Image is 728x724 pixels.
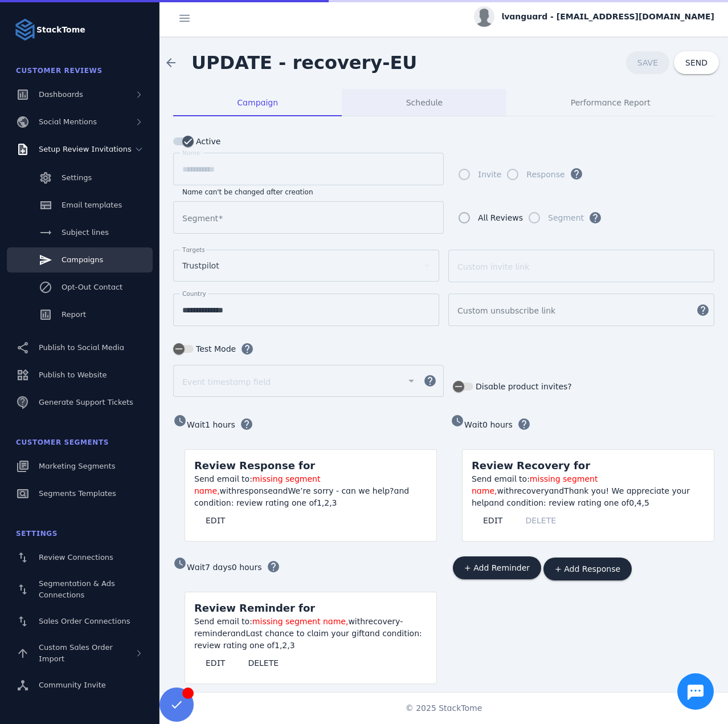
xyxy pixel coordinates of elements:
[187,420,205,429] span: Wait
[7,545,153,570] a: Review Connections
[191,52,417,74] span: UPDATE - recovery-EU
[39,489,116,498] span: Segments Templates
[39,398,133,406] span: Generate Support Tickets
[206,516,225,524] span: EDIT
[194,342,236,356] label: Test Mode
[194,617,252,626] span: Send email to:
[524,168,565,181] label: Response
[416,374,444,388] mat-icon: help
[472,473,705,509] div: recovery Thank you! We appreciate your help 0,4,5
[36,24,85,36] strong: StackTome
[237,99,278,107] span: Campaign
[194,473,427,509] div: response We’re sorry - can we help? 1,2,3
[478,211,523,225] div: All Reviews
[205,420,235,429] span: 1 hours
[571,99,651,107] span: Performance Report
[7,481,153,506] a: Segments Templates
[7,572,153,607] a: Segmentation & Ads Connections
[248,659,279,667] span: DELETE
[182,211,435,225] input: Segment
[406,99,443,107] span: Schedule
[62,310,86,319] span: Report
[348,617,365,626] span: with
[7,390,153,415] a: Generate Support Tickets
[482,420,513,429] span: 0 hours
[674,51,719,74] button: SEND
[62,201,122,209] span: Email templates
[206,659,225,667] span: EDIT
[205,563,232,572] span: 7 days
[273,486,288,495] span: and
[194,135,220,148] label: Active
[7,247,153,272] a: Campaigns
[7,193,153,218] a: Email templates
[194,616,427,652] div: recovery-reminder Last chance to claim your gift 1,2,3
[182,214,218,223] mat-label: Segment
[39,553,113,562] span: Review Connections
[194,509,236,532] button: EDIT
[173,414,187,428] mat-icon: watch_later
[7,302,153,327] a: Report
[62,255,103,264] span: Campaigns
[453,556,541,579] button: + Add Reminder
[473,380,572,393] label: Disable product invites?
[194,652,236,674] button: EDIT
[182,377,271,387] mat-label: Event timestamp field
[39,617,130,625] span: Sales Order Connections
[182,259,219,272] span: Trustpilot
[7,673,153,698] a: Community Invite
[182,303,430,317] input: Country
[62,228,109,237] span: Subject lines
[194,474,252,483] span: Send email to:
[39,681,106,689] span: Community Invite
[685,59,707,67] span: SEND
[39,117,97,126] span: Social Mentions
[457,306,555,315] mat-label: Custom unsubscribe link
[236,652,290,674] button: DELETE
[406,702,482,714] span: © 2025 StackTome
[483,516,502,524] span: EDIT
[194,474,320,495] span: missing segment name,
[7,335,153,360] a: Publish to Social Media
[7,609,153,634] a: Sales Order Connections
[501,11,714,23] span: lvanguard - [EMAIL_ADDRESS][DOMAIN_NAME]
[194,459,315,471] span: Review Response for
[231,629,246,638] span: and
[464,420,482,429] span: Wait
[497,486,514,495] span: with
[546,211,584,225] label: Segment
[549,486,564,495] span: and
[472,474,530,483] span: Send email to:
[7,363,153,388] a: Publish to Website
[457,262,529,271] mat-label: Custom invite link
[232,563,262,572] span: 0 hours
[173,556,187,570] mat-icon: watch_later
[472,509,514,532] button: EDIT
[464,564,530,572] span: + Add Reminder
[39,145,132,153] span: Setup Review Invitations
[182,149,200,156] mat-label: Name
[7,165,153,190] a: Settings
[7,220,153,245] a: Subject lines
[474,6,494,27] img: profile.jpg
[14,18,36,41] img: Logo image
[16,438,109,446] span: Customer Segments
[16,67,103,75] span: Customer Reviews
[7,454,153,479] a: Marketing Segments
[472,474,598,495] span: missing segment name,
[194,602,315,614] span: Review Reminder for
[16,530,58,538] span: Settings
[39,462,115,470] span: Marketing Segments
[62,173,92,182] span: Settings
[555,565,620,573] span: + Add Response
[39,643,113,663] span: Custom Sales Order Import
[187,563,205,572] span: Wait
[476,168,501,181] label: Invite
[451,414,464,428] mat-icon: watch_later
[39,371,107,379] span: Publish to Website
[219,486,236,495] span: with
[472,459,590,471] span: Review Recovery for
[39,579,115,599] span: Segmentation & Ads Connections
[182,246,205,253] mat-label: Targets
[62,283,122,291] span: Opt-Out Contact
